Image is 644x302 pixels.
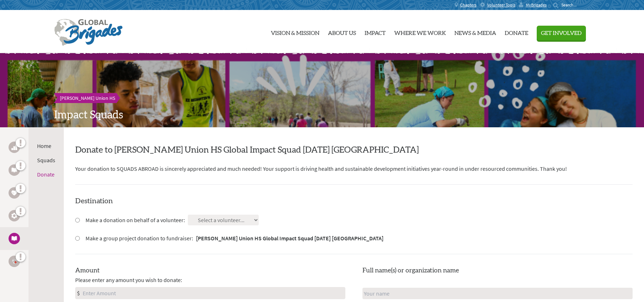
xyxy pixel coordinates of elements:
[54,19,123,46] img: Global Brigades Logo
[561,2,582,7] input: Search...
[75,266,100,276] label: Amount
[365,13,386,50] a: Impact
[541,30,582,36] span: Get Involved
[9,164,20,176] a: Education
[328,13,356,50] a: About Us
[9,233,20,244] a: Impact
[37,157,55,164] a: Squads
[11,213,17,219] img: STEM
[54,93,121,103] a: [PERSON_NAME] Union HS
[487,2,515,8] span: Volunteer Tools
[37,156,55,164] li: Squads
[196,235,383,242] strong: [PERSON_NAME] Union HS Global Impact Squad [DATE] [GEOGRAPHIC_DATA]
[362,288,633,299] input: Your name
[9,187,20,199] a: Health
[81,287,345,299] input: Enter Amount
[11,259,17,264] img: Medical
[460,2,476,8] span: Chapters
[75,144,633,156] h2: Donate to [PERSON_NAME] Union HS Global Impact Squad [DATE] [GEOGRAPHIC_DATA]
[75,164,633,173] p: Your donation to SQUADS ABROAD is sincerely appreciated and much needed! Your support is driving ...
[9,210,20,221] a: STEM
[9,142,20,153] a: Business
[526,2,547,8] span: MyBrigades
[505,13,528,50] a: Donate
[537,26,586,40] button: Get Involved
[454,13,496,50] a: News & Media
[86,216,185,224] label: Make a donation on behalf of a volunteer:
[271,13,319,50] a: Vision & Mission
[37,171,55,178] a: Donate
[11,144,17,150] img: Business
[9,256,20,267] a: Medical
[37,170,55,179] li: Donate
[37,142,51,149] a: Home
[37,142,55,150] li: Home
[60,95,115,101] span: [PERSON_NAME] Union HS
[76,287,81,299] div: $
[362,266,459,276] label: Full name(s) or organization name
[394,13,446,50] a: Where We Work
[11,190,17,195] img: Health
[86,234,383,242] label: Make a group project donation to fundraiser:
[11,168,17,173] img: Education
[54,109,590,122] h2: Impact Squads
[11,236,17,241] img: Impact
[75,276,182,284] span: Please enter any amount you wish to donate:
[75,196,633,206] h4: Destination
